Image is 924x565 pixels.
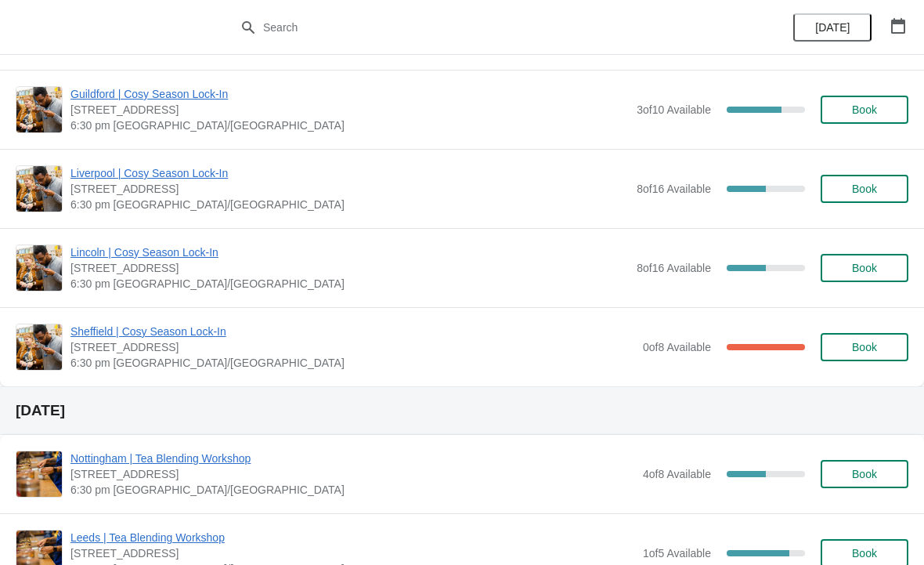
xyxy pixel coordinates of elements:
[70,339,635,355] span: [STREET_ADDRESS]
[70,244,629,260] span: Lincoln | Cosy Season Lock-In
[70,324,635,339] span: Sheffield | Cosy Season Lock-In
[70,545,635,561] span: [STREET_ADDRESS]
[70,355,635,371] span: 6:30 pm [GEOGRAPHIC_DATA]/[GEOGRAPHIC_DATA]
[16,166,62,212] img: Liverpool | Cosy Season Lock-In | 106 Bold St, Liverpool , L1 4EZ | 6:30 pm Europe/London
[70,118,629,133] span: 6:30 pm [GEOGRAPHIC_DATA]/[GEOGRAPHIC_DATA]
[262,13,693,42] input: Search
[821,460,908,488] button: Book
[16,451,62,497] img: Nottingham | Tea Blending Workshop | 24 Bridlesmith Gate, Nottingham NG1 2GQ, UK | 6:30 pm Europe...
[70,466,635,482] span: [STREET_ADDRESS]
[821,96,908,124] button: Book
[70,86,629,102] span: Guildford | Cosy Season Lock-In
[852,183,877,195] span: Book
[793,13,872,42] button: [DATE]
[821,333,908,361] button: Book
[637,183,711,195] span: 8 of 16 Available
[815,21,850,34] span: [DATE]
[643,341,711,353] span: 0 of 8 Available
[70,482,635,498] span: 6:30 pm [GEOGRAPHIC_DATA]/[GEOGRAPHIC_DATA]
[70,451,635,466] span: Nottingham | Tea Blending Workshop
[70,276,629,292] span: 6:30 pm [GEOGRAPHIC_DATA]/[GEOGRAPHIC_DATA]
[16,245,62,291] img: Lincoln | Cosy Season Lock-In | 30 Sincil Street, Lincoln, LN5 7ET | 6:30 pm Europe/London
[70,102,629,118] span: [STREET_ADDRESS]
[852,103,877,116] span: Book
[852,468,877,480] span: Book
[16,87,62,132] img: Guildford | Cosy Season Lock-In | 5 Market Street, Guildford, GU1 4LB | 6:30 pm Europe/London
[70,260,629,276] span: [STREET_ADDRESS]
[852,341,877,353] span: Book
[16,324,62,370] img: Sheffield | Cosy Season Lock-In | 76 - 78 Pinstone Street, Sheffield, S1 2HP | 6:30 pm Europe/London
[16,403,908,418] h2: [DATE]
[643,468,711,480] span: 4 of 8 Available
[643,547,711,560] span: 1 of 5 Available
[70,181,629,197] span: [STREET_ADDRESS]
[637,262,711,274] span: 8 of 16 Available
[637,103,711,116] span: 3 of 10 Available
[821,175,908,203] button: Book
[821,254,908,282] button: Book
[852,547,877,560] span: Book
[70,530,635,545] span: Leeds | Tea Blending Workshop
[852,262,877,274] span: Book
[70,197,629,212] span: 6:30 pm [GEOGRAPHIC_DATA]/[GEOGRAPHIC_DATA]
[70,165,629,181] span: Liverpool | Cosy Season Lock-In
